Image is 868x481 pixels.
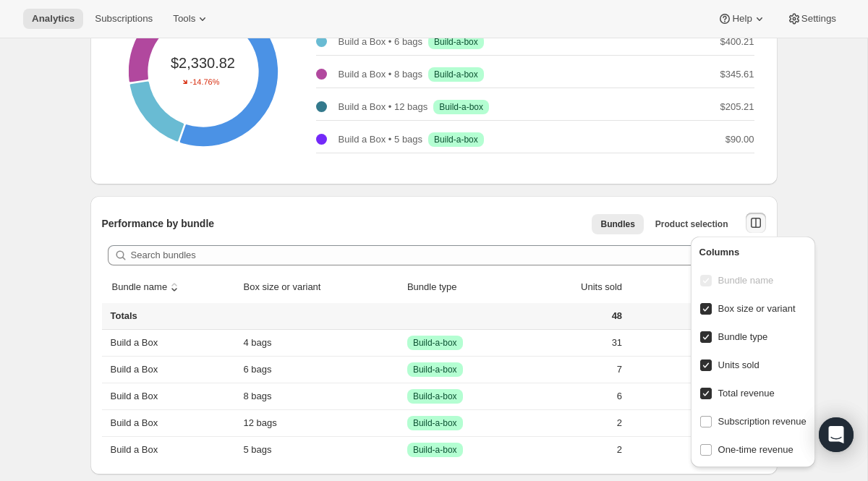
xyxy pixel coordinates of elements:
td: 6 [522,383,626,409]
td: 5 bags [239,436,403,463]
input: Search bundles [131,245,760,265]
td: $90.00 [626,436,765,463]
span: Build-a-box [413,417,457,429]
p: Build a Box • 5 bags [339,132,423,147]
td: 12 bags [239,409,403,436]
p: Columns [699,245,807,260]
span: Settings [801,13,836,25]
span: Analytics [32,13,75,25]
div: Open Intercom Messenger [819,417,854,452]
th: Build a Box [102,356,239,383]
td: 4 bags [239,330,403,356]
span: Build-a-box [439,101,483,113]
td: 6 bags [239,356,403,383]
button: Settings [778,9,845,29]
span: Build-a-box [413,391,457,402]
span: Box size or variant [718,303,796,314]
p: $345.61 [720,67,754,82]
p: Performance by bundle [102,216,215,231]
button: Analytics [23,9,83,29]
button: Box size or variant [242,273,338,301]
td: $345.61 [626,383,765,409]
button: Units sold [564,273,624,301]
td: 8 bags [239,383,403,409]
span: Help [732,13,752,25]
span: Bundle name [718,275,774,286]
p: Build a Box • 6 bags [339,35,423,49]
p: $90.00 [726,132,754,147]
th: Build a Box [102,436,239,463]
td: 48 [522,303,626,330]
th: Build a Box [102,383,239,409]
td: 7 [522,356,626,383]
th: Build a Box [102,330,239,356]
button: Tools [164,9,218,29]
span: Product selection [655,218,728,230]
span: Subscriptions [95,13,153,25]
span: Build-a-box [413,364,457,375]
span: Build-a-box [434,69,478,80]
span: Build-a-box [413,337,457,349]
td: 31 [522,330,626,356]
p: Build a Box • 12 bags [339,100,428,114]
button: Subscriptions [86,9,161,29]
button: Bundle type [405,273,474,301]
span: Units sold [718,359,759,370]
p: Build a Box • 8 bags [339,67,423,82]
span: Build-a-box [434,36,478,48]
td: $1,289.79 [626,330,765,356]
span: Total revenue [718,388,775,399]
button: Help [709,9,775,29]
span: Tools [173,13,195,25]
th: Build a Box [102,409,239,436]
span: Bundles [600,218,634,230]
td: 2 [522,436,626,463]
p: $205.21 [720,100,754,114]
td: 2 [522,409,626,436]
span: Build-a-box [434,134,478,145]
p: $400.21 [720,35,754,49]
th: Totals [102,303,239,330]
td: $400.21 [626,356,765,383]
span: Build-a-box [413,444,457,456]
span: Bundle type [718,331,768,342]
span: Subscription revenue [718,416,807,427]
button: sort ascending byBundle name [110,273,184,301]
button: Total revenue [682,273,757,301]
span: One-time revenue [718,444,793,455]
td: $205.21 [626,409,765,436]
td: $2,330.82 [626,303,765,330]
